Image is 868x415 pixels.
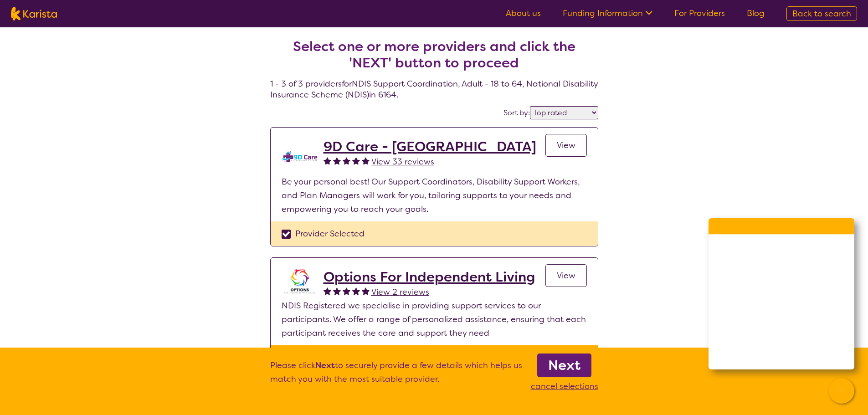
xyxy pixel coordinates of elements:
img: fullstar [362,157,370,164]
a: View [545,134,587,157]
img: fullstar [362,287,370,295]
button: Channel Menu [829,378,854,404]
span: Call us [745,266,780,279]
label: Sort by: [503,108,530,118]
span: Back to search [792,8,851,19]
p: Please click to securely provide a few details which helps us match you with the most suitable pr... [270,359,522,393]
p: cancel selections [531,379,598,393]
p: NDIS Registered we specialise in providing support services to our participants. We offer a range... [282,299,587,340]
a: Funding Information [563,8,652,19]
img: l4aty9ni5vo8flrqveaj.png [282,138,318,175]
h4: 1 - 3 of 3 providers for NDIS Support Coordination , Adult - 18 to 64 , National Disability Insur... [270,16,598,100]
img: fullstar [352,287,360,295]
img: fullstar [324,157,331,164]
h2: Welcome to Karista! [719,227,843,238]
a: View 2 reviews [371,285,429,299]
h2: Select one or more providers and click the 'NEXT' button to proceed [281,38,587,71]
span: Facebook [745,321,789,335]
b: Next [548,356,580,374]
img: fullstar [343,287,350,295]
a: 9D Care - [GEOGRAPHIC_DATA] [324,138,536,155]
ul: Choose channel [709,259,854,369]
a: Options For Independent Living [324,269,535,285]
img: stgs1ttov8uwf8tdpp19.png [282,269,318,294]
a: Blog [747,8,765,19]
span: View [557,270,575,281]
a: Next [537,354,591,377]
p: How can we help you [DATE]? [719,242,843,250]
span: View [557,140,575,151]
span: View 33 reviews [371,156,434,167]
a: Back to search [786,6,857,21]
a: About us [506,8,541,19]
a: Web link opens in a new tab. [709,342,854,369]
img: fullstar [333,157,341,164]
div: Channel Menu [709,218,854,369]
img: Karista logo [11,7,57,20]
img: fullstar [324,287,331,295]
span: WhatsApp [745,349,791,363]
span: View 2 reviews [371,287,429,297]
p: Be your personal best! Our Support Coordinators, Disability Support Workers, and Plan Managers wi... [282,175,587,216]
span: Live Chat [745,293,788,307]
img: fullstar [352,157,360,164]
img: fullstar [333,287,341,295]
a: View 33 reviews [371,155,434,169]
b: Next [315,360,335,371]
a: View [545,264,587,287]
a: For Providers [674,8,725,19]
img: fullstar [343,157,350,164]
